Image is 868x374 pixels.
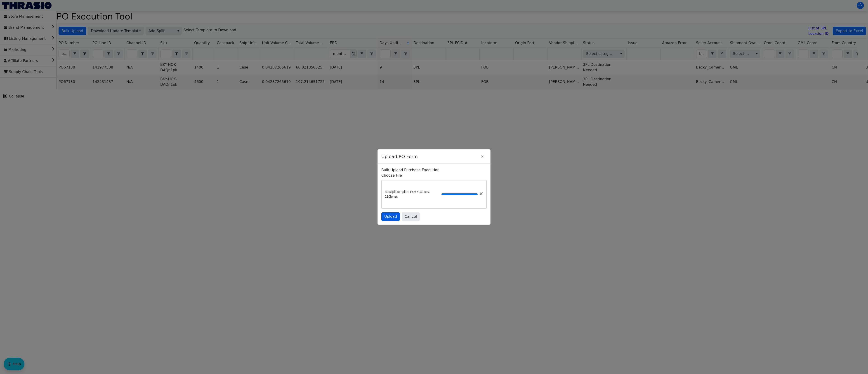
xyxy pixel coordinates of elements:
[381,167,487,173] p: Bulk Upload Purchase Execution
[381,173,487,178] label: Choose File
[381,151,478,162] span: Upload PO Form
[478,152,487,161] button: Close
[405,214,417,219] span: Cancel
[384,214,397,219] span: Upload
[385,189,441,199] span: addSplitTemplate PO67130.csv, 210bytes
[402,212,420,221] button: Cancel
[381,212,400,221] button: Upload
